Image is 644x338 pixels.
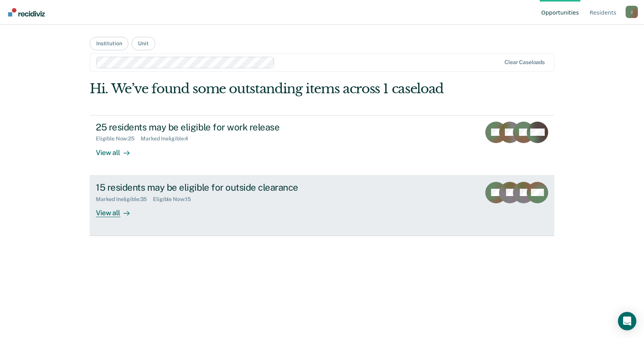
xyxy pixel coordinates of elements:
[626,6,638,18] button: Profile dropdown button
[626,6,638,18] div: J
[96,202,139,217] div: View all
[96,142,139,157] div: View all
[504,59,545,66] div: Clear caseloads
[131,37,155,50] button: Unit
[618,312,636,330] div: Open Intercom Messenger
[90,81,462,97] div: Hi. We’ve found some outstanding items across 1 caseload
[141,135,194,142] div: Marked Ineligible : 4
[90,115,554,176] a: 25 residents may be eligible for work releaseEligible Now:25Marked Ineligible:4View all
[96,135,141,142] div: Eligible Now : 25
[96,196,153,203] div: Marked Ineligible : 35
[90,37,128,50] button: Institution
[153,196,197,203] div: Eligible Now : 15
[8,8,45,16] img: Recidiviz
[96,182,365,193] div: 15 residents may be eligible for outside clearance
[96,122,365,133] div: 25 residents may be eligible for work release
[90,176,554,236] a: 15 residents may be eligible for outside clearanceMarked Ineligible:35Eligible Now:15View all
